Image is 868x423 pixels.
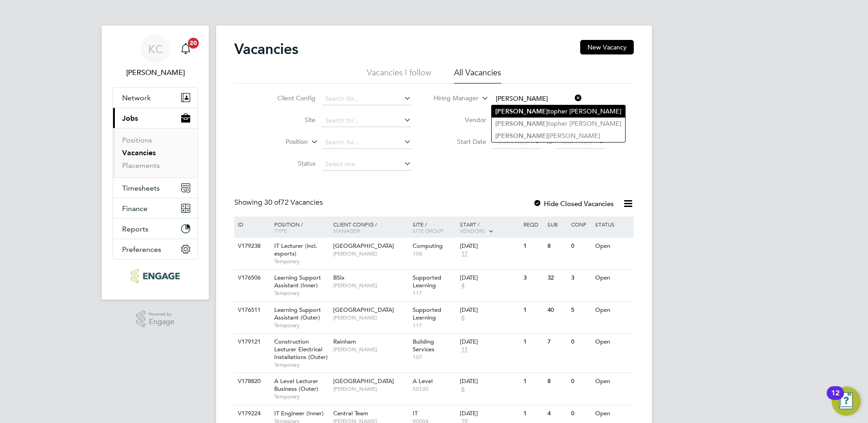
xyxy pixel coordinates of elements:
[533,199,614,208] label: Hide Closed Vacancies
[434,138,486,146] label: Start Date
[521,270,545,286] div: 3
[122,93,151,102] span: Network
[274,242,317,257] span: IT Lecturer (incl. esports)
[413,322,456,329] span: 117
[267,216,331,238] div: Position /
[521,216,545,232] div: Reqd
[521,334,545,350] div: 1
[333,385,408,393] span: [PERSON_NAME]
[426,94,478,103] label: Hiring Manager
[593,270,632,286] div: Open
[492,105,625,118] li: topher [PERSON_NAME]
[333,346,408,353] span: [PERSON_NAME]
[593,238,632,255] div: Open
[122,225,148,233] span: Reports
[413,227,444,234] span: Site Group
[149,310,174,318] span: Powered by
[413,385,456,393] span: 50120
[492,118,625,130] li: topher [PERSON_NAME]
[333,306,394,314] span: [GEOGRAPHIC_DATA]
[593,334,632,350] div: Open
[264,198,281,207] span: 30 of
[545,216,569,232] div: Sub
[113,128,197,177] div: Jobs
[545,373,569,390] div: 8
[460,346,469,354] span: 11
[413,377,433,385] span: A Level
[234,198,325,207] div: Showing
[113,34,198,78] a: KC[PERSON_NAME]
[236,405,267,422] div: V179224
[460,378,519,385] div: [DATE]
[131,269,179,283] img: ncclondon-logo-retina.png
[236,216,267,232] div: ID
[236,270,267,286] div: V176506
[274,274,321,289] span: Learning Support Assistant (Inner)
[545,270,569,286] div: 32
[274,306,321,321] span: Learning Support Assistant (Outer)
[545,334,569,350] div: 7
[149,318,174,326] span: Engage
[322,114,411,127] input: Search for...
[274,393,329,400] span: Temporary
[545,302,569,319] div: 40
[832,387,861,416] button: Open Resource Center, 12 new notifications
[521,405,545,422] div: 1
[333,282,408,289] span: [PERSON_NAME]
[236,302,267,319] div: V176511
[492,130,625,142] li: [PERSON_NAME]
[495,108,548,115] b: [PERSON_NAME]
[569,405,592,422] div: 0
[493,93,582,105] input: Search for...
[322,136,411,149] input: Search for...
[263,159,316,167] label: Status
[460,314,466,322] span: 6
[569,302,592,319] div: 5
[274,227,287,234] span: Type
[263,116,316,124] label: Site
[593,302,632,319] div: Open
[460,250,469,258] span: 17
[274,377,318,393] span: A Level Lecturer Business (Outer)
[460,338,519,346] div: [DATE]
[333,227,360,234] span: Manager
[274,322,329,329] span: Temporary
[177,34,195,64] a: 20
[322,93,411,105] input: Search for...
[236,334,267,350] div: V179121
[569,270,592,286] div: 3
[113,178,197,198] button: Timesheets
[136,310,175,328] a: Powered byEngage
[593,216,632,232] div: Status
[569,373,592,390] div: 0
[460,385,466,393] span: 6
[413,290,456,297] span: 117
[495,120,548,128] b: [PERSON_NAME]
[122,136,152,144] a: Positions
[831,393,839,405] div: 12
[460,306,519,314] div: [DATE]
[122,184,160,192] span: Timesheets
[569,238,592,255] div: 0
[113,67,198,78] span: Kerry Cattle
[434,116,486,124] label: Vendor
[460,410,519,418] div: [DATE]
[454,67,501,84] li: All Vacancies
[413,306,441,321] span: Supported Learning
[122,114,138,123] span: Jobs
[460,242,519,250] div: [DATE]
[263,94,316,102] label: Client Config
[460,274,519,282] div: [DATE]
[333,377,394,385] span: [GEOGRAPHIC_DATA]
[113,108,197,128] button: Jobs
[122,161,160,170] a: Placements
[560,138,592,146] span: Select date
[545,405,569,422] div: 4
[413,338,434,353] span: Building Services
[234,40,298,58] h2: Vacancies
[413,274,441,289] span: Supported Learning
[274,338,328,361] span: Construction Lecturer Electrical Installations (Outer)
[274,361,329,369] span: Temporary
[593,373,632,390] div: Open
[333,314,408,321] span: [PERSON_NAME]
